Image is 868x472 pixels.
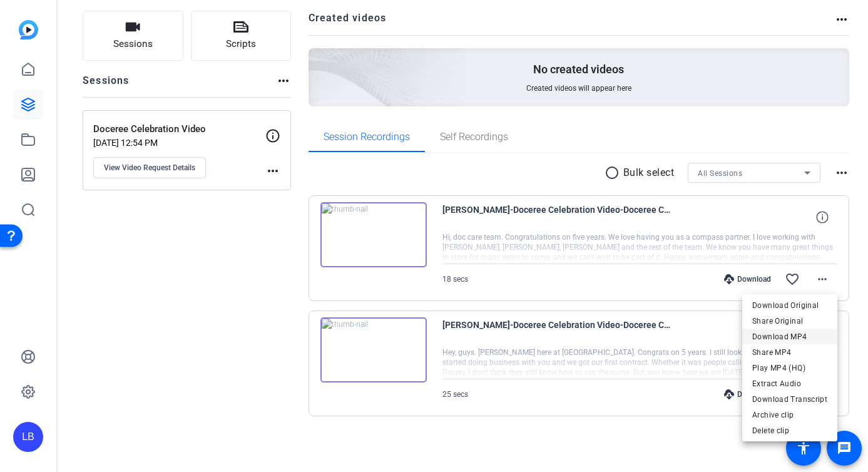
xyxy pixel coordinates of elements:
span: Archive clip [752,408,827,423]
span: Download Original [752,298,827,313]
span: Share Original [752,314,827,329]
span: Play MP4 (HQ) [752,361,827,376]
span: Extract Audio [752,376,827,391]
span: Share MP4 [752,345,827,360]
span: Download Transcript [752,392,827,407]
span: Download MP4 [752,329,827,344]
span: Delete clip [752,423,827,438]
